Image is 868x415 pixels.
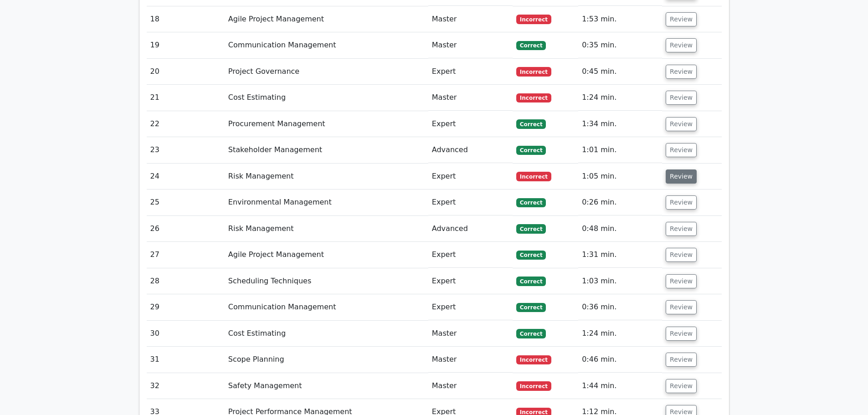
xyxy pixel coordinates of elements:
td: Expert [428,111,513,137]
td: 0:35 min. [578,32,662,58]
span: Incorrect [516,381,551,390]
button: Review [666,169,697,184]
span: Correct [516,303,546,312]
td: Environmental Management [225,190,428,215]
td: 20 [147,59,225,85]
span: Incorrect [516,15,551,24]
td: 1:53 min. [578,6,662,32]
span: Correct [516,198,546,207]
td: 0:45 min. [578,59,662,85]
td: 0:48 min. [578,216,662,242]
td: Risk Management [225,216,428,242]
button: Review [666,38,697,52]
td: Master [428,6,513,32]
td: 27 [147,242,225,268]
td: Agile Project Management [225,242,428,268]
td: Cost Estimating [225,85,428,111]
button: Review [666,274,697,288]
td: Scheduling Techniques [225,268,428,294]
button: Review [666,195,697,210]
td: 22 [147,111,225,137]
td: 28 [147,268,225,294]
button: Review [666,143,697,157]
td: Stakeholder Management [225,137,428,163]
td: 1:24 min. [578,85,662,111]
td: Communication Management [225,294,428,320]
td: 18 [147,6,225,32]
button: Review [666,353,697,367]
td: Master [428,373,513,399]
td: Expert [428,190,513,215]
button: Review [666,300,697,314]
span: Correct [516,119,546,128]
button: Review [666,327,697,341]
td: 25 [147,190,225,215]
span: Correct [516,146,546,155]
span: Incorrect [516,93,551,102]
button: Review [666,379,697,393]
td: Communication Management [225,32,428,58]
td: 0:46 min. [578,347,662,373]
td: 0:26 min. [578,190,662,215]
td: 1:24 min. [578,321,662,347]
td: 30 [147,321,225,347]
td: Advanced [428,137,513,163]
td: 29 [147,294,225,320]
td: Scope Planning [225,347,428,373]
td: Master [428,85,513,111]
td: 1:44 min. [578,373,662,399]
td: Expert [428,59,513,85]
td: 24 [147,164,225,190]
td: 21 [147,85,225,111]
button: Review [666,248,697,262]
td: Master [428,32,513,58]
button: Review [666,91,697,105]
td: 1:31 min. [578,242,662,268]
td: Project Governance [225,59,428,85]
td: 1:34 min. [578,111,662,137]
td: 23 [147,137,225,163]
td: Expert [428,294,513,320]
td: Agile Project Management [225,6,428,32]
button: Review [666,222,697,236]
span: Correct [516,224,546,233]
td: 31 [147,347,225,373]
span: Correct [516,251,546,260]
td: 1:05 min. [578,164,662,190]
span: Correct [516,329,546,338]
td: 1:01 min. [578,137,662,163]
button: Review [666,117,697,131]
td: 32 [147,373,225,399]
td: 19 [147,32,225,58]
span: Incorrect [516,355,551,364]
span: Correct [516,277,546,286]
td: 0:36 min. [578,294,662,320]
button: Review [666,65,697,79]
span: Incorrect [516,172,551,181]
td: Expert [428,268,513,294]
td: 26 [147,216,225,242]
td: Master [428,321,513,347]
td: Cost Estimating [225,321,428,347]
span: Correct [516,41,546,50]
td: Expert [428,242,513,268]
td: Master [428,347,513,373]
td: Safety Management [225,373,428,399]
span: Incorrect [516,67,551,76]
button: Review [666,12,697,26]
td: Expert [428,164,513,190]
td: Advanced [428,216,513,242]
td: Procurement Management [225,111,428,137]
td: Risk Management [225,164,428,190]
td: 1:03 min. [578,268,662,294]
